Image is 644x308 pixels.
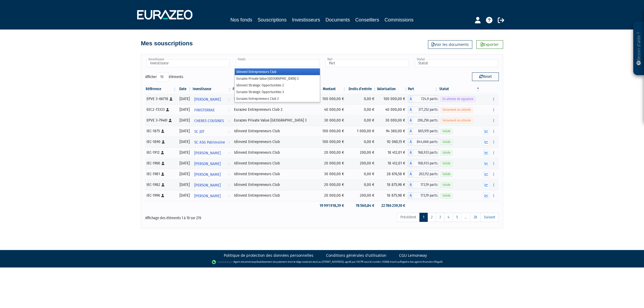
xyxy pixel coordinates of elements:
[179,96,190,102] div: [DATE]
[325,16,350,24] a: Documents
[408,160,438,167] div: A - Idinvest Entrepreneurs Club
[177,85,192,94] th: Date: activer pour trier la colonne par ordre croissant
[408,181,438,188] div: A - Idinvest Entrepreneurs Club
[377,85,408,94] th: Valorisation: activer pour trier la colonne par ordre croissant
[147,150,175,155] div: IEC-1912
[315,104,347,115] td: 40 000,00 €
[147,118,175,123] div: EPVE 3-79461
[315,85,347,94] th: Montant: activer pour trier la colonne par ordre croissant
[192,115,232,126] a: CHERES COUSINES
[192,137,232,147] a: SC ASG Patrimoine
[161,151,164,154] i: [Français] Personne physique
[400,260,442,263] a: Registre des agents financiers (Regafi)
[147,96,175,102] div: EPVE 3-66718
[179,150,190,155] div: [DATE]
[408,85,438,94] th: Part: activer pour trier la colonne par ordre croissant
[315,179,347,190] td: 20 000,00 €
[439,85,480,94] th: Statut : activer pour trier la colonne par ordre d&eacute;croissant
[441,182,452,188] span: Valide
[355,16,379,24] a: Conseillers
[228,137,230,147] i: Voir l'investisseur
[408,117,413,124] span: A
[161,194,164,197] i: [Français] Personne physique
[235,82,320,89] li: Idinvest Strategic Opportunities 2
[147,193,175,198] div: IEC-1996
[408,149,413,156] span: A
[192,158,232,169] a: [PERSON_NAME]
[441,129,452,134] span: Valide
[192,126,232,137] a: SC JDT
[441,107,473,112] span: Versement en attente
[234,128,313,134] div: Idinvest Entrepreneurs Club
[347,147,377,158] td: 200,00 €
[194,137,225,147] span: SC ASG Patrimoine
[428,40,472,49] a: Voir les documents
[147,182,175,188] div: IEC-1982
[347,169,377,179] td: 0,00 €
[161,173,164,176] i: [Français] Personne physique
[5,259,639,265] div: - Agent de (établissement de paiement dont le siège social est situé au [STREET_ADDRESS], agréé p...
[347,179,377,190] td: 0,00 €
[413,138,438,145] span: 844,666 parts
[636,24,642,73] p: Besoin d'aide ?
[194,148,221,158] span: [PERSON_NAME]
[192,147,232,158] a: [PERSON_NAME]
[347,158,377,169] td: 200,00 €
[315,190,347,201] td: 20 000,00 €
[147,171,175,177] div: IEC-1981
[441,140,452,145] span: Valide
[137,10,192,20] img: 1732889491-logotype_eurazeo_blanc_rvb.png
[315,169,347,179] td: 30 000,00 €
[408,138,438,145] div: A - Idinvest Entrepreneurs Club
[292,16,320,24] a: Investisseurs
[347,126,377,137] td: 1 000,00 €
[408,171,413,178] span: A
[179,118,190,123] div: [DATE]
[258,16,287,24] a: Souscriptions
[192,85,232,94] th: Investisseur: activer pour trier la colonne par ordre croissant
[228,170,230,179] i: Voir l'investisseur
[235,89,320,95] li: Eurazeo Strategic Opportunities 3
[377,94,408,104] td: 100 000,00 €
[408,117,438,124] div: A - Eurazeo Private Value Europe 3
[315,147,347,158] td: 20 000,00 €
[161,130,164,133] i: [Français] Personne physique
[147,139,175,145] div: IEC-1890
[441,118,473,123] span: Versement en attente
[147,107,175,112] div: EEC2-73333
[441,150,452,155] span: Valide
[408,96,413,102] span: A
[399,253,427,258] a: CGU Lemonway
[224,253,313,258] a: Politique de protection des données personnelles
[192,104,232,115] a: FINISTERRAE
[413,128,438,135] span: 865,951 parts
[194,105,215,115] span: FINISTERRAE
[347,85,377,94] th: Droits d'entrée: activer pour trier la colonne par ordre croissant
[413,96,438,102] span: 724,9 parts
[408,96,438,102] div: A - Eurazeo Private Value Europe 3
[192,190,232,201] a: [PERSON_NAME]
[157,72,169,82] select: Afficheréléments
[377,179,408,190] td: 18 875,98 €
[472,72,499,81] button: Reset
[377,169,408,179] td: 28 676,58 €
[228,94,230,104] i: Voir l'investisseur
[166,108,169,111] i: [Français] Personne physique
[315,137,347,147] td: 100 000,00 €
[480,213,499,222] a: Suivant
[441,161,452,166] span: Valide
[377,126,408,137] td: 94 380,00 €
[408,106,438,113] div: A - Eurazeo Entrepreneurs Club 2
[347,115,377,126] td: 0,00 €
[326,253,386,258] a: Conditions générales d'utilisation
[413,117,438,124] span: 206,256 parts
[385,16,414,24] a: Commissions
[377,158,408,169] td: 18 412,01 €
[347,190,377,201] td: 200,00 €
[315,158,347,169] td: 20 000,00 €
[194,94,221,104] span: [PERSON_NAME]
[170,97,173,101] i: [Français] Personne physique
[427,213,436,222] a: 2
[179,128,190,134] div: [DATE]
[377,190,408,201] td: 18 875,98 €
